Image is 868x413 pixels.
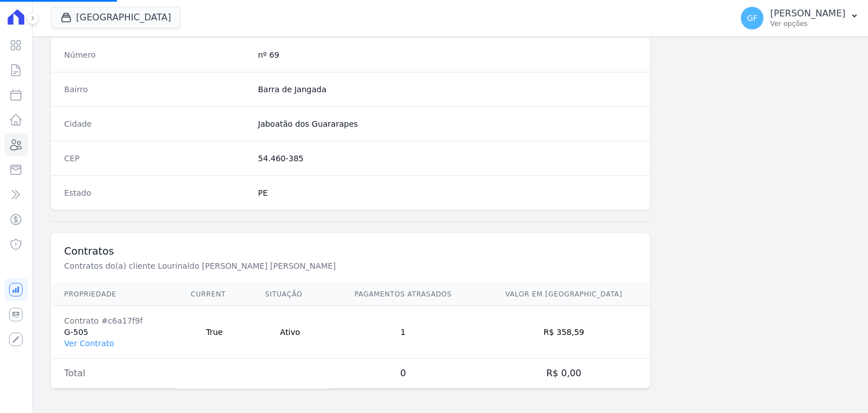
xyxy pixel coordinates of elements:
th: Valor em [GEOGRAPHIC_DATA] [478,283,650,306]
th: Propriedade [51,283,177,306]
td: Ativo [251,306,328,359]
dt: Cidade [64,118,249,130]
dt: Estado [64,187,249,199]
th: Current [177,283,252,306]
td: True [177,306,252,359]
a: Ver Contrato [64,339,114,348]
button: [GEOGRAPHIC_DATA] [51,7,181,28]
td: Total [51,359,177,389]
dd: PE [258,187,637,199]
th: Situação [251,283,328,306]
dd: nº 69 [258,49,637,61]
dt: CEP [64,153,249,164]
td: G-505 [51,306,177,359]
p: Ver opções [770,19,845,28]
h3: Contratos [64,244,637,258]
td: R$ 0,00 [478,359,650,389]
th: Pagamentos Atrasados [329,283,478,306]
dd: 54.460-385 [258,153,637,164]
span: GF [747,14,758,22]
dd: Barra de Jangada [258,84,637,95]
button: GF [PERSON_NAME] Ver opções [732,2,868,34]
dt: Bairro [64,84,249,95]
dd: Jaboatão dos Guararapes [258,118,637,130]
p: [PERSON_NAME] [770,8,845,19]
td: R$ 358,59 [478,306,650,359]
td: 0 [329,359,478,389]
dt: Número [64,49,249,61]
div: Contrato #c6a17f9f [64,315,164,326]
p: Contratos do(a) cliente Lourinaldo [PERSON_NAME] [PERSON_NAME] [64,260,444,272]
td: 1 [329,306,478,359]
